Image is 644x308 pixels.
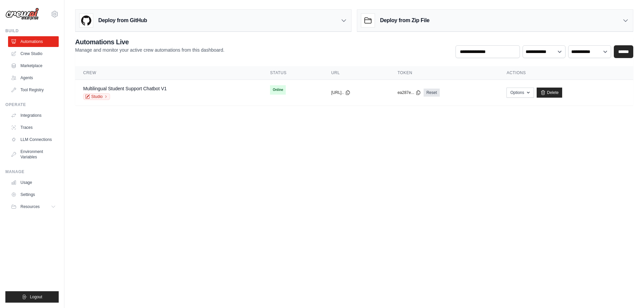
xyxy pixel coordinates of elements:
button: ea287e... [397,90,421,95]
h3: Deploy from GitHub [98,16,147,24]
span: Logout [30,294,42,300]
button: Options [506,88,534,98]
p: Manage and monitor your active crew automations from this dashboard. [75,47,224,53]
a: Delete [537,88,562,98]
a: LLM Connections [8,134,59,145]
div: Operate [5,102,59,107]
a: Integrations [8,110,59,121]
h2: Automations Live [75,37,224,47]
span: Resources [20,204,40,209]
a: Crew Studio [8,48,59,59]
th: Actions [498,66,633,80]
a: Reset [424,89,439,97]
th: Token [389,66,498,80]
a: Studio [83,93,110,100]
a: Tool Registry [8,85,59,95]
a: Multilingual Student Support Chatbot V1 [83,86,167,91]
a: Agents [8,72,59,83]
a: Marketplace [8,60,59,71]
h3: Deploy from Zip File [380,16,429,24]
div: Build [5,28,59,34]
img: GitHub Logo [79,14,93,27]
a: Settings [8,189,59,200]
a: Automations [8,36,59,47]
img: Logo [5,8,39,20]
a: Environment Variables [8,146,59,162]
div: Manage [5,169,59,174]
th: URL [323,66,390,80]
th: Status [262,66,323,80]
a: Traces [8,122,59,133]
span: Online [270,85,286,95]
button: Resources [8,201,59,212]
button: Logout [5,291,59,303]
a: Usage [8,177,59,188]
th: Crew [75,66,262,80]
